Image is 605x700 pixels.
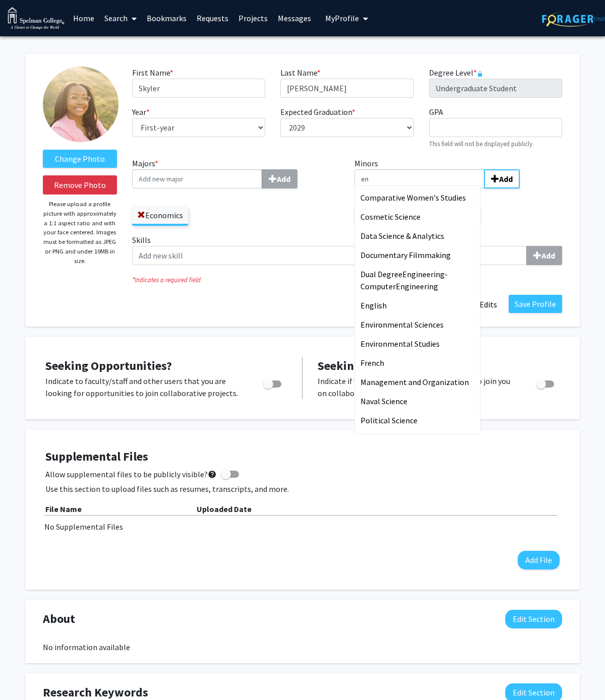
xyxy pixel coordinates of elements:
[233,1,273,36] a: Projects
[433,320,444,330] span: ces
[280,106,355,118] label: Expected Graduation
[43,67,118,142] img: Profile Picture
[354,169,485,188] input: MinorsComparative Women's StudiesCosmetic ScienceData Science & AnalyticsDocumentary FilmmakingDu...
[360,231,388,241] span: Data Sci
[400,396,407,406] span: ce
[410,415,417,425] span: ce
[132,207,188,224] label: Economics
[132,169,262,188] input: Majors*Add
[360,358,368,368] span: Fr
[360,193,425,203] span: Comparative Wom
[45,450,560,464] h4: Supplemental Files
[368,358,376,368] span: en
[360,250,385,260] span: Docum
[192,1,233,36] a: Requests
[68,1,99,36] a: Home
[403,377,469,387] span: t and Organization
[396,281,405,291] span: En
[142,1,192,36] a: Bookmarks
[425,193,434,203] span: en
[394,320,403,330] span: en
[132,234,562,265] label: Skills
[477,71,483,77] svg: This information is provided and automatically updated by Spelman College and is not editable on ...
[434,193,466,203] span: 's Studies
[360,415,401,425] span: Political Sci
[360,212,404,222] span: Cosmetic Sci
[280,67,321,79] label: Last Name
[395,377,403,387] span: en
[370,339,394,349] span: vironm
[393,250,451,260] span: tary Filmmaking
[401,415,410,425] span: en
[45,358,172,373] span: Seeking Opportunities?
[532,375,560,390] div: Toggle
[43,200,117,266] p: Please upload a profile picture with approximately a 1:1 aspect ratio and with your face centered...
[208,468,217,480] mat-icon: help
[43,150,117,168] label: ChangeProfile Picture
[43,175,117,195] button: Remove Photo
[360,377,395,387] span: Managem
[325,13,359,23] span: My Profile
[43,610,75,628] span: About
[509,295,562,313] button: Save Profile
[132,157,340,188] label: Majors
[394,339,403,349] span: en
[360,300,370,310] span: En
[360,320,370,330] span: En
[45,483,560,495] p: Use this section to upload files such as resumes, transcripts, and more.
[354,157,562,188] label: Minors
[424,320,433,330] span: en
[484,169,520,188] button: MinorsComparative Women's StudiesCosmetic ScienceData Science & AnalyticsDocumentary FilmmakingDu...
[277,174,290,184] b: Add
[413,212,420,222] span: ce
[429,67,483,79] label: Degree Level
[360,396,391,406] span: Naval Sci
[429,106,443,118] label: GPA
[397,231,444,241] span: ce & Analytics
[259,375,287,390] div: Toggle
[360,339,370,349] span: En
[505,610,562,628] button: Edit About
[262,169,297,188] button: Majors*
[542,11,605,27] img: ForagerOne Logo
[132,246,527,265] input: SkillsAdd
[197,504,252,514] b: Uploaded Date
[403,320,424,330] span: tal Sci
[132,275,562,285] i: Indicates a required field
[388,231,397,241] span: en
[403,339,440,349] span: tal Studies
[385,250,393,260] span: en
[318,358,441,373] span: Seeking Collaborators?
[45,468,217,480] span: Allow supplemental files to be publicly visible?
[526,246,562,265] button: Skills
[405,281,438,291] span: gineering
[370,320,394,330] span: vironm
[43,641,562,653] div: No information available
[404,212,413,222] span: en
[402,269,411,279] span: En
[370,300,387,310] span: glish
[273,1,316,36] a: Messages
[8,7,65,30] img: Spelman College Logo
[8,655,43,692] iframe: Chat
[518,551,560,569] button: Add File
[541,250,555,261] b: Add
[99,1,142,36] a: Search
[45,375,244,399] p: Indicate to faculty/staff and other users that you are looking for opportunities to join collabor...
[44,521,561,533] div: No Supplemental Files
[499,174,513,184] b: Add
[132,106,150,118] label: Year
[376,358,384,368] span: ch
[318,375,517,399] p: Indicate if you are looking for other students to join you on collaborative projects.
[429,140,534,148] small: This field will not be displayed publicly.
[132,67,173,79] label: First Name
[360,269,402,279] span: Dual Degree
[391,396,400,406] span: en
[45,504,82,514] b: File Name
